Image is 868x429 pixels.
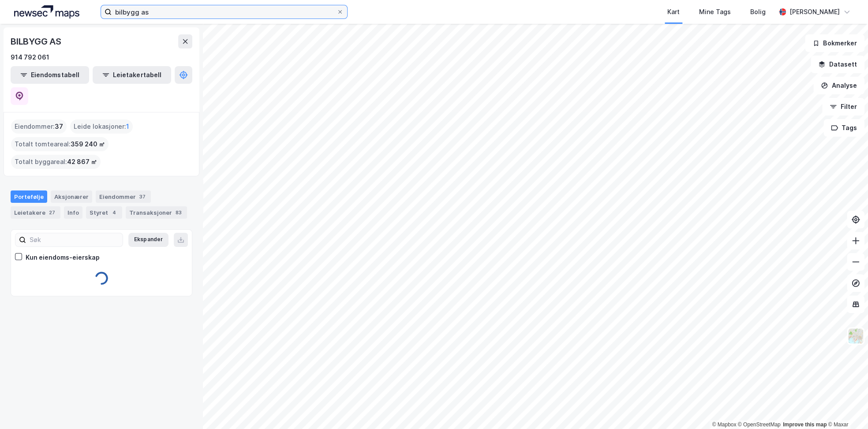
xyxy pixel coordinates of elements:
[138,192,147,201] div: 37
[55,121,63,132] span: 37
[11,155,101,169] div: Totalt byggareal :
[96,190,151,203] div: Eiendommer
[70,119,133,134] div: Leide lokasjoner :
[805,34,864,52] button: Bokmerker
[174,208,183,217] div: 83
[738,422,781,428] a: OpenStreetMap
[811,56,864,73] button: Datasett
[86,206,122,219] div: Styret
[26,233,123,246] input: Søk
[11,66,89,84] button: Eiendomstabell
[699,7,731,17] div: Mine Tags
[823,119,864,137] button: Tags
[67,157,97,167] span: 42 867 ㎡
[126,121,129,132] span: 1
[93,66,171,84] button: Leietakertabell
[824,387,868,429] iframe: Chat Widget
[750,7,766,17] div: Bolig
[783,422,827,428] a: Improve this map
[11,190,47,203] div: Portefølje
[112,5,337,19] input: Søk på adresse, matrikkel, gårdeiere, leietakere eller personer
[47,208,57,217] div: 27
[128,233,168,247] button: Ekspander
[64,206,82,219] div: Info
[11,206,60,219] div: Leietakere
[11,119,67,134] div: Eiendommer :
[11,137,108,151] div: Totalt tomteareal :
[813,77,864,94] button: Analyse
[824,387,868,429] div: Kontrollprogram for chat
[94,271,108,285] img: spinner.a6d8c91a73a9ac5275cf975e30b51cfb.svg
[51,190,92,203] div: Aksjonærer
[26,252,100,263] div: Kun eiendoms-eierskap
[789,7,840,17] div: [PERSON_NAME]
[847,328,864,344] img: Z
[11,52,49,63] div: 914 792 061
[822,98,864,116] button: Filter
[71,139,105,149] span: 359 240 ㎡
[14,5,79,19] img: logo.a4113a55bc3d86da70a041830d287a7e.svg
[712,422,736,428] a: Mapbox
[667,7,680,17] div: Kart
[126,206,187,219] div: Transaksjoner
[110,208,119,217] div: 4
[11,34,63,48] div: BILBYGG AS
